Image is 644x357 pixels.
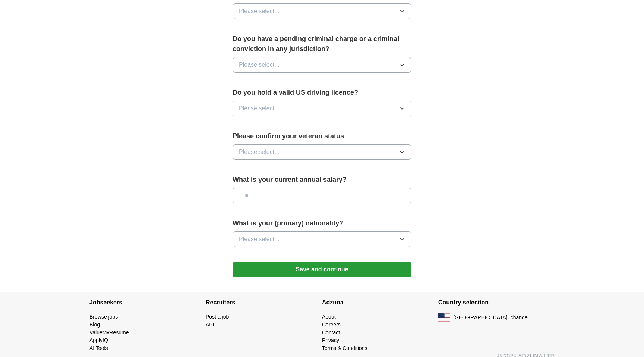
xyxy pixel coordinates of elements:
[233,144,411,160] button: Please select...
[322,322,341,328] a: Careers
[233,231,411,247] button: Please select...
[233,131,411,141] label: Please confirm your veteran status
[206,322,214,328] a: API
[89,314,118,320] a: Browse jobs
[239,7,280,16] span: Please select...
[322,329,340,335] a: Contact
[233,262,411,277] button: Save and continue
[89,345,108,351] a: AI Tools
[89,337,108,343] a: ApplyIQ
[322,345,367,351] a: Terms & Conditions
[233,34,411,54] label: Do you have a pending criminal charge or a criminal conviction in any jurisdiction?
[239,60,280,69] span: Please select...
[233,101,411,116] button: Please select...
[233,57,411,73] button: Please select...
[239,148,280,157] span: Please select...
[239,235,280,244] span: Please select...
[233,218,411,228] label: What is your (primary) nationality?
[206,314,229,320] a: Post a job
[239,104,280,113] span: Please select...
[89,322,100,328] a: Blog
[233,175,411,185] label: What is your current annual salary?
[89,329,129,335] a: ValueMyResume
[322,337,339,343] a: Privacy
[438,313,450,322] img: US flag
[322,314,336,320] a: About
[453,314,508,322] span: [GEOGRAPHIC_DATA]
[233,3,411,19] button: Please select...
[438,292,555,313] h4: Country selection
[233,88,411,98] label: Do you hold a valid US driving licence?
[511,314,528,322] button: change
